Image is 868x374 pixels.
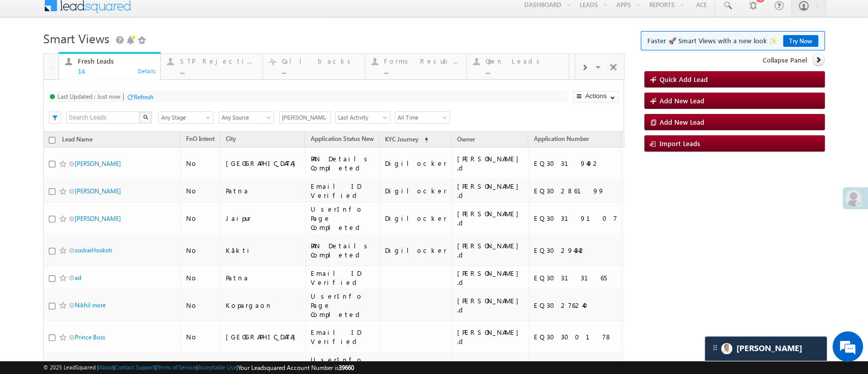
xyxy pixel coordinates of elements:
div: [GEOGRAPHIC_DATA] [226,159,301,168]
span: Faster 🚀 Smart Views with a new look ✨ [647,36,818,46]
a: Contact Support [115,364,155,370]
div: [PERSON_NAME] .d [457,296,524,314]
span: Application Number [534,135,589,142]
div: [PERSON_NAME] .d [457,328,524,346]
div: EQ30319492 [534,159,617,168]
span: 39660 [339,364,354,371]
img: d_60004797649_company_0_60004797649 [17,53,43,67]
div: No [186,186,216,195]
a: STP Rejection Reason... [160,54,263,79]
span: Any Source [219,113,271,122]
div: [PERSON_NAME] .d [457,154,524,172]
a: Last Activity [335,111,391,124]
div: No [186,332,216,341]
span: Add New Lead [660,118,704,126]
span: Carter [736,343,802,353]
a: [PERSON_NAME] [75,160,121,167]
div: Owner Filter [279,111,330,124]
a: FnO Intent [181,133,220,147]
span: © 2025 LeadSquared | | | | | [43,363,354,372]
div: ... [179,67,256,75]
em: Start Chat [138,294,185,308]
a: City [221,133,241,147]
div: PAN Details Completed [311,154,375,172]
div: Digilocker [385,246,447,255]
div: [PERSON_NAME] .d [457,241,524,260]
div: Last Updated : Just now [57,93,121,100]
div: Kākti [226,246,301,255]
span: (sorted ascending) [420,136,428,144]
div: ... [384,67,461,75]
a: Forms Resubmitted... [365,54,467,79]
span: Application Status New [311,135,374,142]
div: Details [137,66,157,75]
div: Lead Source Filter [219,111,274,124]
div: Email ID Verified [311,328,375,346]
div: EQ30313165 [534,273,617,282]
a: Show All Items [317,112,330,122]
div: No [186,159,216,168]
a: Open Leads... [466,54,569,79]
div: EQ30319107 [534,214,617,223]
div: STP Rejection Reason [179,57,256,65]
div: [PERSON_NAME] .d [457,269,524,287]
a: ssidraiHoskoti [75,246,112,254]
span: City [226,135,236,142]
div: No [186,301,216,310]
a: About [99,364,113,370]
a: Application Number [529,133,594,147]
div: carter-dragCarter[PERSON_NAME] [704,336,827,361]
span: Last Activity [336,113,387,122]
div: ... [486,67,562,75]
div: No [186,246,216,255]
span: Any Stage [159,113,210,122]
span: Smart Views [43,30,109,46]
div: No [186,214,216,223]
div: Patna [226,186,301,195]
textarea: Type your message and hit 'Enter' [13,94,186,285]
a: Fresh Leads14Details [58,52,161,80]
a: Nikhil more [75,301,106,309]
div: Digilocker [385,159,447,168]
div: Call backs [282,57,358,65]
a: All Time [395,111,450,124]
button: Actions [573,91,618,102]
div: Refresh [134,93,154,101]
a: Prince Boss [75,333,105,341]
a: Created On [622,133,662,147]
div: Open Leads [486,57,562,65]
div: UserInfo Page Completed [311,292,375,319]
a: Any Source [219,111,274,124]
div: EQ30276240 [534,301,617,310]
img: Search [143,114,148,120]
div: Kopargaon [226,301,301,310]
div: PAN Details Completed [311,241,375,260]
a: [PERSON_NAME] [75,215,121,222]
div: Forms Resubmitted [384,57,461,65]
a: ad [75,274,81,281]
div: Digilocker [385,214,447,223]
a: [PERSON_NAME] [75,187,121,195]
a: Terms of Service [157,364,196,370]
span: Import Leads [660,139,700,148]
span: Collapse Panel [763,55,807,65]
span: FnO Intent [186,135,215,142]
a: Lead Name [57,134,98,147]
div: ... [282,67,358,75]
div: Digilocker [385,186,447,195]
div: Email ID Verified [311,269,375,287]
div: No [186,273,216,282]
div: Chat with us now [53,53,171,67]
div: Fresh Leads [78,57,155,65]
div: [GEOGRAPHIC_DATA] [226,332,301,341]
a: Try Now [783,35,818,47]
span: KYC Journey [385,135,418,143]
div: Jaipur [226,214,301,223]
div: Email ID Verified [311,182,375,200]
div: [PERSON_NAME] .d [457,182,524,200]
div: EQ30286199 [534,186,617,195]
div: Lead Stage Filter [158,111,214,124]
a: Application Status New [306,133,379,147]
input: Type to Search [279,111,331,124]
img: carter-drag [711,343,719,352]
